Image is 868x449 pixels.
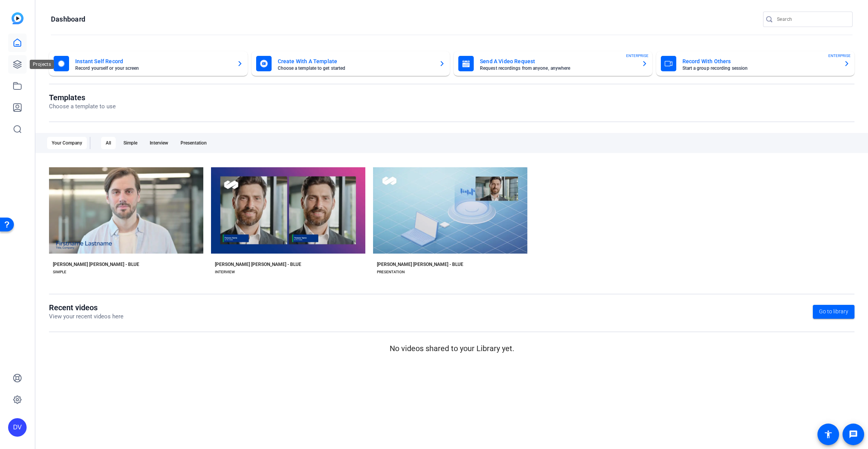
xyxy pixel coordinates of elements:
mat-card-title: Record With Others [682,57,838,66]
p: View your recent videos here [49,312,123,321]
div: SIMPLE [53,269,66,275]
mat-card-subtitle: Choose a template to get started [278,66,433,71]
button: Send A Video RequestRequest recordings from anyone, anywhereENTERPRISE [454,51,652,76]
a: Go to library [813,305,854,319]
div: [PERSON_NAME] [PERSON_NAME] - BLUE [377,261,463,267]
div: Interview [145,137,173,149]
img: blue-gradient.svg [12,12,24,24]
h1: Templates [49,93,116,102]
div: INTERVIEW [215,269,235,275]
div: Projects [30,60,54,69]
div: DV [8,418,27,437]
button: Create With A TemplateChoose a template to get started [252,51,450,76]
button: Instant Self RecordRecord yourself or your screen [49,51,248,76]
div: Presentation [176,137,211,149]
div: PRESENTATION [377,269,405,275]
input: Search [777,15,846,24]
p: No videos shared to your Library yet. [49,343,854,354]
div: [PERSON_NAME] [PERSON_NAME] - BLUE [215,261,301,267]
div: Simple [119,137,142,149]
mat-icon: message [849,430,858,439]
span: Go to library [819,308,848,316]
div: All [101,137,116,149]
span: ENTERPRISE [828,53,851,59]
h1: Recent videos [49,303,123,312]
div: [PERSON_NAME] [PERSON_NAME] - BLUE [53,261,139,267]
mat-card-subtitle: Record yourself or your screen [75,66,231,71]
p: Choose a template to use [49,102,116,111]
span: ENTERPRISE [626,53,648,59]
mat-card-title: Send A Video Request [480,57,635,66]
div: Your Company [47,137,87,149]
mat-icon: accessibility [824,430,833,439]
button: Record With OthersStart a group recording sessionENTERPRISE [656,51,855,76]
mat-card-subtitle: Start a group recording session [682,66,838,71]
mat-card-title: Create With A Template [278,57,433,66]
mat-card-title: Instant Self Record [75,57,231,66]
mat-card-subtitle: Request recordings from anyone, anywhere [480,66,635,71]
h1: Dashboard [51,15,85,24]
